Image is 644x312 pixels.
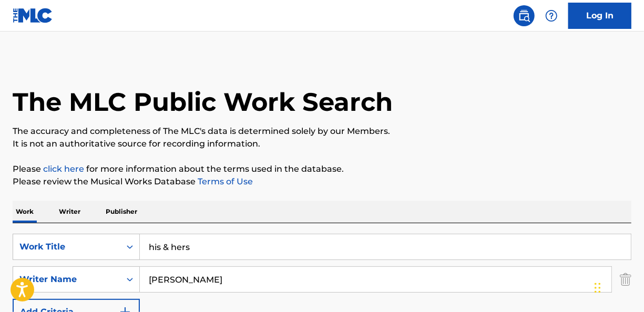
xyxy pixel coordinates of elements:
[13,163,631,175] p: Please for more information about the terms used in the database.
[196,176,253,186] a: Terms of Use
[19,273,114,286] div: Writer Name
[595,272,601,304] div: Drag
[103,201,140,223] p: Publisher
[13,201,37,223] p: Work
[568,3,631,29] a: Log In
[13,138,631,150] p: It is not an authoritative source for recording information.
[13,8,53,23] img: MLC Logo
[13,86,393,118] h1: The MLC Public Work Search
[43,164,84,174] a: click here
[545,9,558,22] img: help
[541,5,562,26] div: Help
[514,5,535,26] a: Public Search
[591,262,644,312] iframe: Chat Widget
[19,241,114,253] div: Work Title
[13,125,631,138] p: The accuracy and completeness of The MLC's data is determined solely by our Members.
[56,201,84,223] p: Writer
[13,175,631,188] p: Please review the Musical Works Database
[518,9,530,22] img: search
